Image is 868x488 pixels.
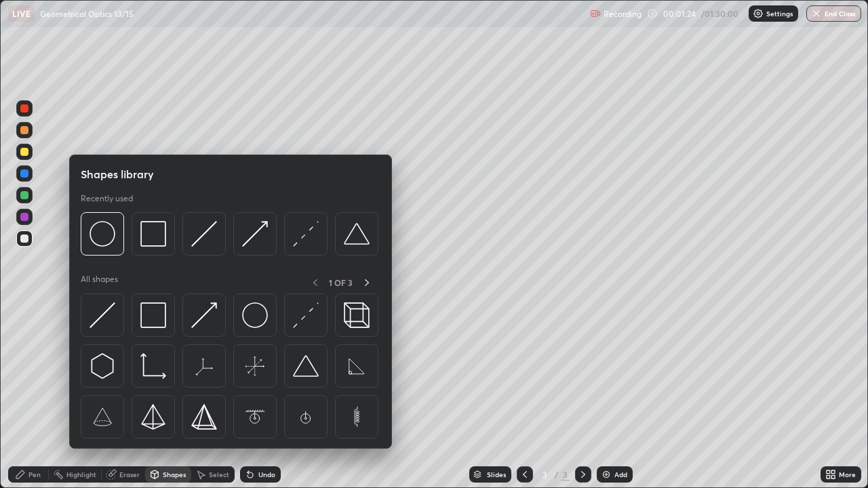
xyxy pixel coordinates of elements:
[538,470,552,479] div: 3
[293,221,319,247] img: svg+xml;charset=utf-8,%3Csvg%20xmlns%3D%22http%3A%2F%2Fwww.w3.org%2F2000%2Fsvg%22%20width%3D%2230...
[753,8,764,19] img: class-settings-icons
[140,353,166,379] img: svg+xml;charset=utf-8,%3Csvg%20xmlns%3D%22http%3A%2F%2Fwww.w3.org%2F2000%2Fsvg%22%20width%3D%2233...
[555,470,559,479] div: /
[140,221,166,247] img: svg+xml;charset=utf-8,%3Csvg%20xmlns%3D%22http%3A%2F%2Fwww.w3.org%2F2000%2Fsvg%22%20width%3D%2234...
[90,221,115,247] img: svg+xml;charset=utf-8,%3Csvg%20xmlns%3D%22http%3A%2F%2Fwww.w3.org%2F2000%2Fsvg%22%20width%3D%2236...
[293,353,319,379] img: svg+xml;charset=utf-8,%3Csvg%20xmlns%3D%22http%3A%2F%2Fwww.w3.org%2F2000%2Fsvg%22%20width%3D%2238...
[242,404,268,430] img: svg+xml;charset=utf-8,%3Csvg%20xmlns%3D%22http%3A%2F%2Fwww.w3.org%2F2000%2Fsvg%22%20width%3D%2265...
[191,353,217,379] img: svg+xml;charset=utf-8,%3Csvg%20xmlns%3D%22http%3A%2F%2Fwww.w3.org%2F2000%2Fsvg%22%20width%3D%2265...
[12,8,31,19] p: LIVE
[344,302,370,328] img: svg+xml;charset=utf-8,%3Csvg%20xmlns%3D%22http%3A%2F%2Fwww.w3.org%2F2000%2Fsvg%22%20width%3D%2235...
[293,302,319,328] img: svg+xml;charset=utf-8,%3Csvg%20xmlns%3D%22http%3A%2F%2Fwww.w3.org%2F2000%2Fsvg%22%20width%3D%2230...
[191,302,217,328] img: svg+xml;charset=utf-8,%3Csvg%20xmlns%3D%22http%3A%2F%2Fwww.w3.org%2F2000%2Fsvg%22%20width%3D%2230...
[191,221,217,247] img: svg+xml;charset=utf-8,%3Csvg%20xmlns%3D%22http%3A%2F%2Fwww.w3.org%2F2000%2Fsvg%22%20width%3D%2230...
[242,353,268,379] img: svg+xml;charset=utf-8,%3Csvg%20xmlns%3D%22http%3A%2F%2Fwww.w3.org%2F2000%2Fsvg%22%20width%3D%2265...
[344,404,370,430] img: svg+xml;charset=utf-8,%3Csvg%20xmlns%3D%22http%3A%2F%2Fwww.w3.org%2F2000%2Fsvg%22%20width%3D%2265...
[209,471,229,478] div: Select
[839,471,856,478] div: More
[590,8,601,19] img: recording.375f2c34.svg
[81,193,133,204] p: Recently used
[811,8,822,19] img: end-class-cross
[766,10,793,17] p: Settings
[163,471,186,478] div: Shapes
[293,404,319,430] img: svg+xml;charset=utf-8,%3Csvg%20xmlns%3D%22http%3A%2F%2Fwww.w3.org%2F2000%2Fsvg%22%20width%3D%2265...
[806,5,861,22] button: End Class
[81,166,154,182] h5: Shapes library
[258,471,275,478] div: Undo
[242,221,268,247] img: svg+xml;charset=utf-8,%3Csvg%20xmlns%3D%22http%3A%2F%2Fwww.w3.org%2F2000%2Fsvg%22%20width%3D%2230...
[242,302,268,328] img: svg+xml;charset=utf-8,%3Csvg%20xmlns%3D%22http%3A%2F%2Fwww.w3.org%2F2000%2Fsvg%22%20width%3D%2236...
[191,404,217,430] img: svg+xml;charset=utf-8,%3Csvg%20xmlns%3D%22http%3A%2F%2Fwww.w3.org%2F2000%2Fsvg%22%20width%3D%2234...
[344,221,370,247] img: svg+xml;charset=utf-8,%3Csvg%20xmlns%3D%22http%3A%2F%2Fwww.w3.org%2F2000%2Fsvg%22%20width%3D%2238...
[604,9,642,19] p: Recording
[487,471,506,478] div: Slides
[140,302,166,328] img: svg+xml;charset=utf-8,%3Csvg%20xmlns%3D%22http%3A%2F%2Fwww.w3.org%2F2000%2Fsvg%22%20width%3D%2234...
[344,353,370,379] img: svg+xml;charset=utf-8,%3Csvg%20xmlns%3D%22http%3A%2F%2Fwww.w3.org%2F2000%2Fsvg%22%20width%3D%2265...
[561,468,570,481] div: 3
[614,471,627,478] div: Add
[119,471,140,478] div: Eraser
[40,8,134,19] p: Geometrical Optics 13/15
[329,277,353,288] p: 1 OF 3
[66,471,96,478] div: Highlight
[28,471,41,478] div: Pen
[81,274,118,291] p: All shapes
[90,302,115,328] img: svg+xml;charset=utf-8,%3Csvg%20xmlns%3D%22http%3A%2F%2Fwww.w3.org%2F2000%2Fsvg%22%20width%3D%2230...
[90,353,115,379] img: svg+xml;charset=utf-8,%3Csvg%20xmlns%3D%22http%3A%2F%2Fwww.w3.org%2F2000%2Fsvg%22%20width%3D%2230...
[90,404,115,430] img: svg+xml;charset=utf-8,%3Csvg%20xmlns%3D%22http%3A%2F%2Fwww.w3.org%2F2000%2Fsvg%22%20width%3D%2265...
[140,404,166,430] img: svg+xml;charset=utf-8,%3Csvg%20xmlns%3D%22http%3A%2F%2Fwww.w3.org%2F2000%2Fsvg%22%20width%3D%2234...
[601,469,612,480] img: add-slide-button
